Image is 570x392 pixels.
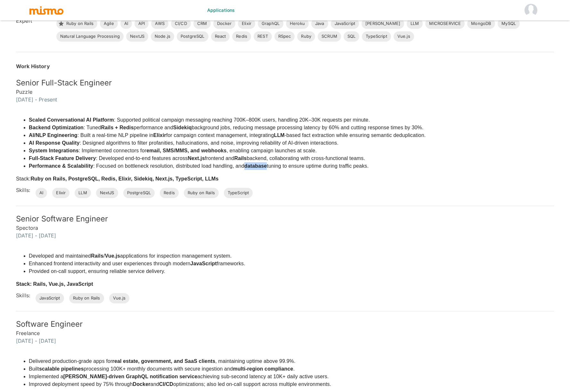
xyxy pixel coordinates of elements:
li: : Developed end-to-end features across frontend and backend, collaborating with cross-functional ... [29,155,426,162]
h6: Skills: [16,186,30,194]
span: RSpec [274,33,295,40]
span: Java [311,20,328,27]
h6: Work History [16,62,554,70]
span: React [211,33,230,40]
span: Docker [213,20,235,27]
strong: real estate, government, and SaaS clients [112,358,216,364]
h5: Senior Full-Stack Engineer [16,78,554,88]
h6: Freelance [16,329,554,337]
span: REST [254,33,272,40]
span: NextJS [126,33,148,40]
li: : Built a real-time NLP pipeline in for campaign context management, integrating -based fact extr... [29,132,426,139]
h6: [DATE] - [DATE] [16,232,554,239]
h6: Puzzle [16,88,554,96]
strong: AI Response Quality [29,140,79,146]
li: : Focused on bottleneck resolution, distributed load handling, and tuning to ensure uptime during... [29,162,426,170]
span: Natural Language Processing [56,33,124,40]
span: Agile [100,20,118,27]
span: Redis [160,190,179,196]
li: Provided on-call support, ensuring reliable service delivery. [29,268,245,275]
strong: Rails + Redis [101,125,134,130]
strong: Performance & Scalability [29,163,93,169]
span: CRM [193,20,211,27]
span: [PERSON_NAME] [362,20,404,27]
span: JavaScript [36,295,64,301]
span: NextJS [96,190,118,196]
strong: Rails [234,156,247,161]
li: : Supported political campaign messaging reaching 700K–800K users, handling 20K–30K requests per ... [29,116,426,124]
span: MySQL [498,20,520,27]
li: Developed and maintained / applications for inspection management system. [29,252,245,260]
span: SQL [344,33,359,40]
strong: Full-Stack Feature Delivery [29,156,96,161]
h6: Skills: [16,292,30,299]
span: AI [36,190,47,196]
h6: [DATE] - Present [16,96,554,103]
span: JavaScript [331,20,359,27]
span: Ruby on Rails [69,295,104,301]
h6: [DATE] - [DATE] [16,337,554,345]
h5: Senior Software Engineer [16,214,554,224]
li: Implemented a achieving sub-second latency at 10K+ daily active users. [29,373,331,380]
strong: LLM [274,132,284,138]
strong: email, SMS/MMS, and webhooks [146,148,226,153]
span: API [134,20,149,27]
li: Built processing 100K+ monthly documents with secure ingestion and . [29,365,331,373]
strong: Next.js [188,156,205,161]
img: logo [29,5,64,15]
span: LLM [407,20,423,27]
strong: AI/NLP Engineering [29,132,77,138]
li: : Designed algorithms to filter profanities, hallucinations, and noise, improving reliability of ... [29,139,426,147]
li: Enhanced frontend interactivity and user experiences through modern frameworks. [29,260,245,268]
span: AI [120,20,132,27]
span: PostgreSQL [177,33,208,40]
h6: Spectora [16,224,554,232]
li: Delivered production-grade apps for , maintaining uptime above 99.9%. [29,357,331,365]
span: Ruby on Rails [184,190,219,196]
span: TypeScript [224,190,253,196]
span: Vue.js [394,33,414,40]
span: Elixir [52,190,69,196]
p: Stack: [16,175,426,183]
span: PostgreSQL [123,190,155,196]
strong: Scaled Conversational AI Platform [29,117,114,123]
span: Elixir [238,20,255,27]
strong: Rails [91,253,103,259]
span: LLM [75,190,91,196]
li: : Tuned performance and background jobs, reducing message processing latency by 60% and cutting r... [29,124,426,132]
span: GraphQL [258,20,283,27]
img: HM wayfinder [525,4,537,17]
strong: Elixir [153,132,166,138]
span: MongoDB [467,20,495,27]
h6: Expert [16,17,51,25]
span: MICROSERVICE [425,20,465,27]
strong: scalable pipelines [39,366,84,372]
span: Node.js [151,33,174,40]
strong: Vue.js [105,253,120,259]
strong: Stack: Rails, Vue.js, JavaScript [16,281,93,287]
span: TypeScript [362,33,391,40]
span: Ruby [297,33,315,40]
strong: Ruby on Rails, PostgreSQL, Redis, Elixir, Sidekiq, Next.js, TypeScript, LLMs [30,176,218,181]
span: SCRUM [318,33,341,40]
span: Heroku [286,20,309,27]
span: CI/CD [171,20,191,27]
span: AWS [151,20,168,27]
strong: multi-region compliance [233,366,293,372]
strong: Backend Optimization [29,125,84,130]
strong: Sidekiq [173,125,192,130]
span: Redis [232,33,251,40]
li: : Implemented connectors for , enabling campaign launches at scale. [29,147,426,155]
h5: Software Engineer [16,319,554,329]
strong: CI/CD [159,381,173,387]
strong: JavaScript [191,261,217,266]
strong: System Integrations [29,148,79,153]
strong: database [244,163,267,169]
span: Ruby on Rails [62,20,97,27]
li: Improved deployment speed by 75% through and optimizations; also led on-call support across multi... [29,380,331,388]
strong: Docker [133,381,150,387]
strong: [PERSON_NAME]-driven GraphQL notification service [63,374,198,379]
span: Vue.js [109,295,130,301]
